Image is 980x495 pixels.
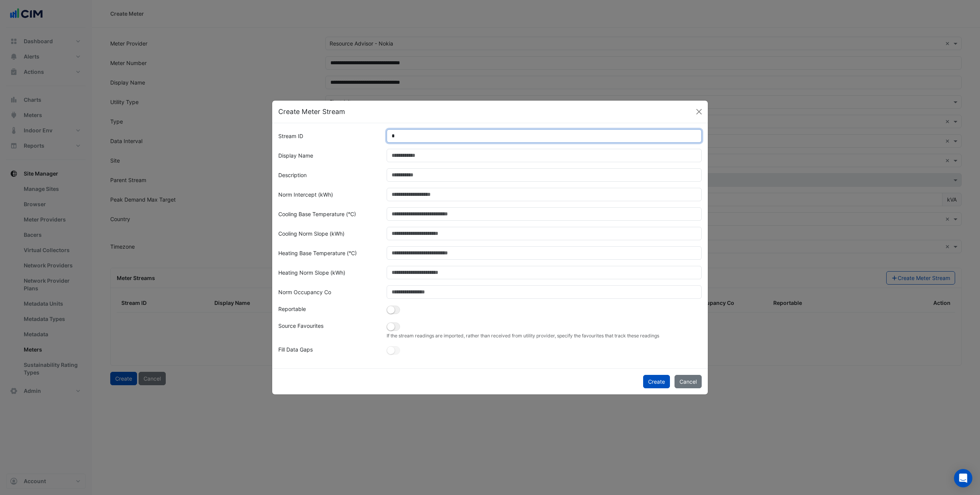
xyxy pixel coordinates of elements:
small: If the stream readings are imported, rather than received from utility provider, specify the favo... [387,332,702,339]
label: Cooling Base Temperature (°C) [278,207,356,221]
button: Cancel [675,375,702,388]
button: Close [693,106,705,117]
label: Reportable [278,305,306,316]
label: Display Name [278,149,313,162]
label: Heating Norm Slope (kWh) [278,266,345,279]
h5: Create Meter Stream [278,107,345,117]
label: Cooling Norm Slope (kWh) [278,227,345,240]
div: Open Intercom Messenger [954,469,972,487]
button: Create [643,375,670,388]
label: Heating Base Temperature (°C) [278,246,357,260]
label: Description [278,168,307,182]
label: Source Favourites [278,322,323,332]
label: Norm Occupancy Co [278,285,331,299]
label: Fill Data Gaps [278,345,313,356]
label: Stream ID [278,129,303,143]
label: Norm Intercept (kWh) [278,188,333,201]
